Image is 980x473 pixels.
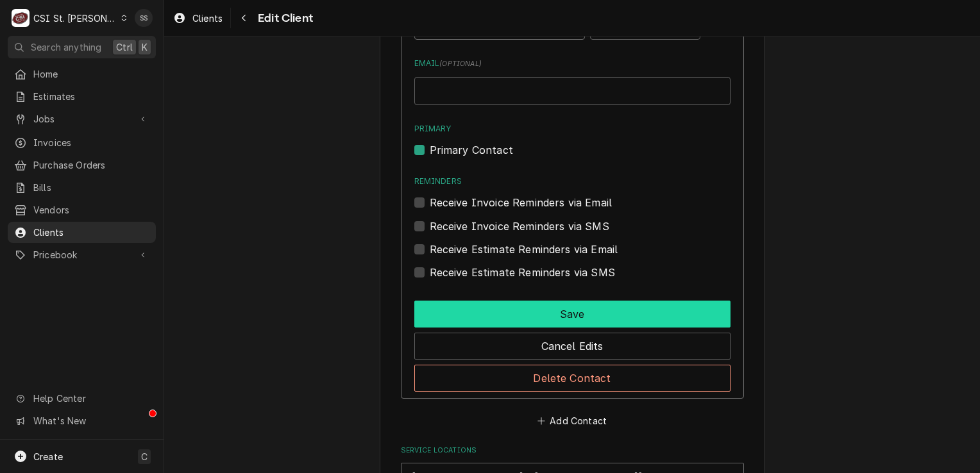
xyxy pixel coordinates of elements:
div: CSI St. [PERSON_NAME] [33,12,117,25]
div: C [12,9,30,27]
span: Vendors [33,203,149,217]
a: Invoices [8,132,156,153]
span: Invoices [33,136,149,149]
span: Home [33,67,149,81]
a: Go to Jobs [8,108,156,129]
a: Home [8,63,156,85]
span: Jobs [33,112,130,126]
span: Clients [33,226,149,239]
label: Service Locations [401,445,744,456]
button: Delete Contact [414,365,731,392]
button: Cancel Edits [414,333,731,360]
div: Primary [414,123,731,158]
label: Email [414,58,731,69]
span: Edit Client [254,10,313,27]
span: Search anything [31,40,101,54]
span: K [142,40,148,54]
span: Help Center [33,392,148,405]
a: Vendors [8,199,156,220]
span: C [141,450,148,463]
label: Receive Estimate Reminders via Email [430,242,618,257]
div: Button Group [414,295,731,392]
a: Clients [8,222,156,243]
div: Button Group Row [414,360,731,392]
button: Add Contact [535,412,609,430]
button: Search anythingCtrlK [8,36,156,58]
div: Button Group Row [414,295,731,328]
span: Estimates [33,90,149,103]
label: Reminders [414,176,731,187]
button: Save [414,301,731,328]
a: Go to Help Center [8,388,156,409]
a: Estimates [8,86,156,107]
label: Receive Invoice Reminders via SMS [430,219,609,234]
div: SS [135,9,153,27]
span: Create [33,451,63,462]
label: Receive Estimate Reminders via SMS [430,265,615,280]
span: Clients [192,12,223,25]
a: Clients [168,8,228,29]
div: Email [414,58,731,105]
div: Button Group Row [414,328,731,360]
span: Pricebook [33,248,130,261]
span: What's New [33,414,148,427]
button: Navigate back [233,8,254,28]
div: Reminders [414,176,731,210]
label: Receive Invoice Reminders via Email [430,195,612,210]
div: CSI St. Louis's Avatar [12,9,30,27]
span: Bills [33,181,149,194]
label: Primary [414,123,731,135]
a: Purchase Orders [8,154,156,176]
a: Bills [8,177,156,198]
span: ( optional ) [439,60,482,68]
label: Primary Contact [430,142,513,158]
span: Purchase Orders [33,158,149,172]
div: Sarah Shafer's Avatar [135,9,153,27]
a: Go to What's New [8,410,156,431]
a: Go to Pricebook [8,244,156,265]
span: Ctrl [116,40,133,54]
